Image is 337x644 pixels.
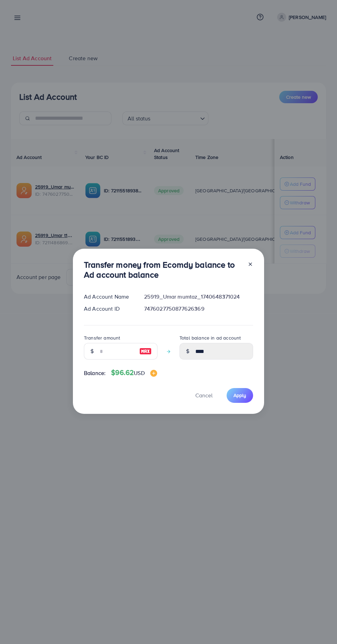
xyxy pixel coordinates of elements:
h3: Transfer money from Ecomdy balance to Ad account balance [84,260,242,280]
label: Total balance in ad account [180,334,241,341]
label: Transfer amount [84,334,120,341]
div: 7476027750877626369 [139,305,259,313]
span: Apply [233,392,246,399]
span: Cancel [195,391,213,399]
div: Ad Account Name [78,293,139,301]
span: Balance: [84,369,106,377]
span: USD [134,369,144,377]
h4: $96.62 [111,368,157,377]
button: Cancel [187,388,221,403]
img: image [150,370,157,377]
iframe: Chat [308,613,332,639]
button: Apply [227,388,253,403]
div: 25919_Umar mumtaz_1740648371024 [139,293,259,301]
img: image [139,347,152,355]
div: Ad Account ID [78,305,139,313]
